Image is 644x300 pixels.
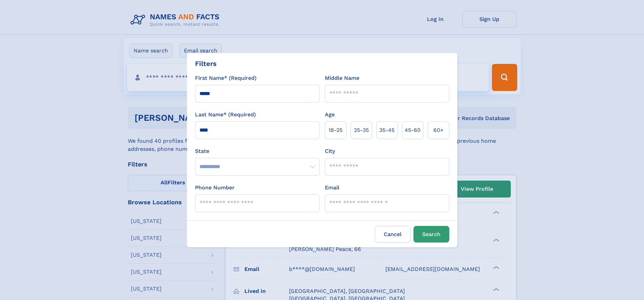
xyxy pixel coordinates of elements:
[325,147,335,155] label: City
[195,111,256,119] label: Last Name* (Required)
[325,111,335,119] label: Age
[405,126,421,134] span: 45‑60
[195,59,217,69] div: Filters
[413,226,449,243] button: Search
[354,126,369,134] span: 25‑35
[195,74,257,82] label: First Name* (Required)
[433,126,444,134] span: 60+
[329,126,342,134] span: 18‑25
[325,184,339,192] label: Email
[375,226,411,243] label: Cancel
[325,74,359,82] label: Middle Name
[195,184,235,192] label: Phone Number
[195,147,319,155] label: State
[379,126,395,134] span: 35‑45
